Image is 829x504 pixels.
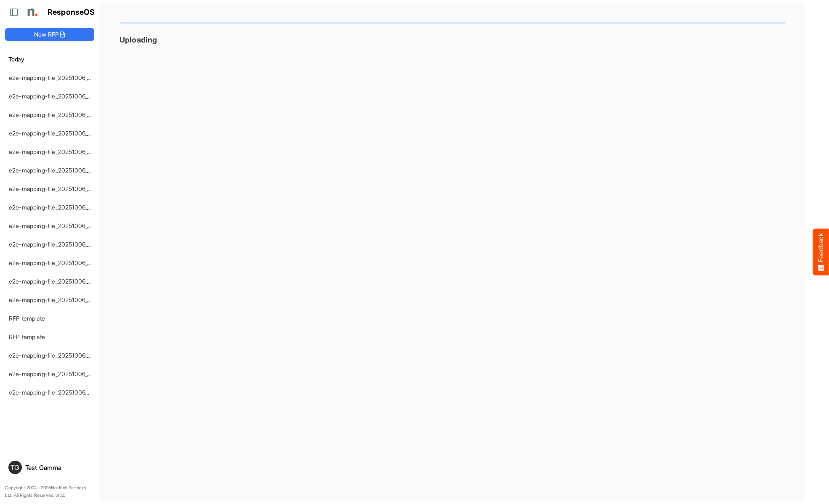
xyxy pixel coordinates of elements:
[9,333,45,340] a: RFP template
[23,4,40,21] img: Northell
[9,241,105,248] a: e2e-mapping-file_20251006_145931
[48,8,95,17] h1: ResponseOS
[9,370,108,377] a: e2e-mapping-file_20251006_120004
[9,93,106,100] a: e2e-mapping-file_20251006_173506
[5,28,94,41] button: New RFP
[9,167,106,174] a: e2e-mapping-file_20251006_151344
[5,55,94,64] h6: Today
[9,111,106,118] a: e2e-mapping-file_20251006_152957
[25,464,91,471] div: Test Gamma
[9,315,45,322] a: RFP template
[11,464,19,471] span: TG
[9,185,105,192] a: e2e-mapping-file_20251006_151326
[9,389,108,396] a: e2e-mapping-file_20251006_093732
[813,229,829,276] button: Feedback
[9,352,106,359] a: e2e-mapping-file_20251006_120332
[9,222,104,229] a: e2e-mapping-file_20251006_151130
[120,35,785,44] h3: Uploading
[5,484,94,499] p: Copyright 2004 - 2025 Northell Partners Ltd. All Rights Reserved. v 1.1.0
[9,296,105,303] a: e2e-mapping-file_20251006_123619
[9,148,105,155] a: e2e-mapping-file_20251006_151638
[9,278,106,285] a: e2e-mapping-file_20251006_141450
[9,130,106,137] a: e2e-mapping-file_20251006_152733
[9,204,105,211] a: e2e-mapping-file_20251006_151233
[9,259,105,266] a: e2e-mapping-file_20251006_141532
[9,74,106,81] a: e2e-mapping-file_20251006_173800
